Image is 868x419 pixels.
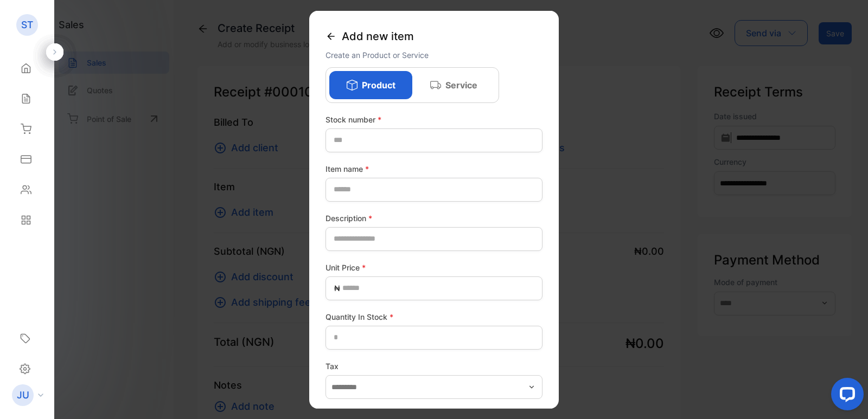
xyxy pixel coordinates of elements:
label: Stock number [325,113,542,125]
iframe: LiveChat chat widget [822,373,868,419]
label: Description [325,212,542,223]
label: Item name [325,163,542,174]
label: Tax [325,360,542,371]
span: Create an Product or Service [325,50,429,59]
label: Unit Price [325,261,542,273]
span: ₦ [334,282,340,294]
p: Product [362,78,395,91]
p: JU [17,388,29,402]
p: ST [21,18,33,32]
span: Add new item [342,28,414,44]
label: Quantity In Stock [325,311,542,322]
p: Service [445,78,477,91]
